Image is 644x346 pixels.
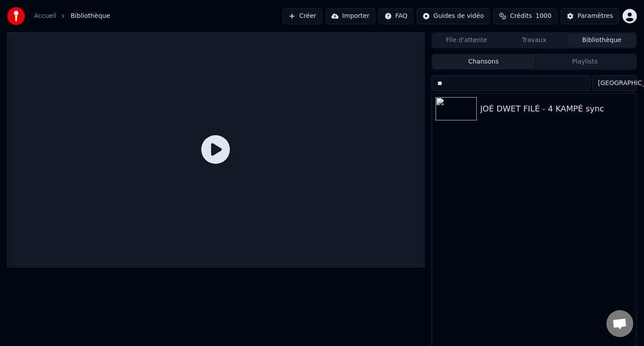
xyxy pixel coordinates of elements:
div: Ouvrir le chat [606,310,633,337]
button: Importer [326,8,375,24]
button: Chansons [433,56,534,68]
button: Travaux [500,34,568,47]
div: Paramètres [577,12,613,21]
button: File d'attente [433,34,500,47]
span: Bibliothèque [71,12,110,21]
button: Paramètres [561,8,619,24]
span: 1000 [536,12,552,21]
nav: breadcrumb [34,12,110,21]
span: Crédits [510,12,532,21]
div: JOÉ DWET FILÉ - 4 KAMPÉ sync [480,103,633,115]
button: Playlists [534,56,636,68]
button: Crédits1000 [493,8,557,24]
button: Guides de vidéo [417,8,490,24]
button: Bibliothèque [568,34,636,47]
a: Accueil [34,12,56,21]
button: Créer [283,8,322,24]
button: FAQ [379,8,413,24]
img: youka [7,7,25,25]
